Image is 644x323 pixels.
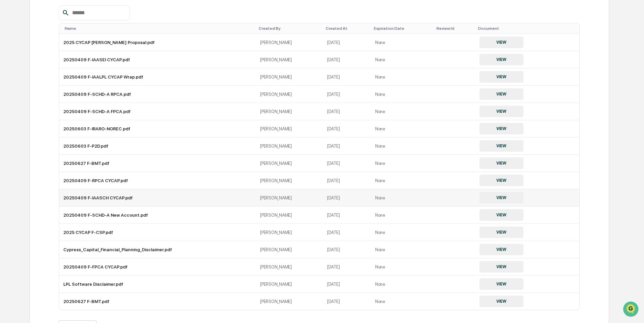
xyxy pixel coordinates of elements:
div: Toggle SortBy [436,26,473,31]
td: [DATE] [323,224,371,241]
button: VIEW [479,209,523,221]
button: Start new chat [115,54,123,62]
td: [DATE] [323,276,371,293]
td: [DATE] [323,103,371,120]
button: VIEW [479,123,523,134]
td: [DATE] [323,293,371,310]
td: 20250409 F-SCHD-A New Account.pdf [59,207,256,224]
td: 20250409 F-SCHD-A RPCA.pdf [59,86,256,103]
td: [PERSON_NAME] [256,276,323,293]
td: None [371,86,434,103]
td: [DATE] [323,155,371,172]
span: Preclearance [14,85,44,92]
td: None [371,293,434,310]
td: None [371,51,434,68]
td: None [371,207,434,224]
td: None [371,258,434,276]
button: VIEW [479,71,523,83]
td: [DATE] [323,86,371,103]
td: [PERSON_NAME] [256,68,323,86]
div: 🔎 [7,99,12,104]
div: Toggle SortBy [326,26,368,31]
div: We're available if you need us! [23,59,86,64]
td: 20250409 F-IAASEI CYCAP.pdf [59,51,256,68]
td: [PERSON_NAME] [256,293,323,310]
td: Cypress_Capital_Financial_Planning_Disclaimer.pdf [59,241,256,258]
p: How can we help? [7,14,123,25]
td: [DATE] [323,241,371,258]
button: VIEW [479,175,523,186]
td: 20250627 F-BMT.pdf [59,293,256,310]
td: [PERSON_NAME] [256,155,323,172]
td: None [371,120,434,137]
td: [DATE] [323,137,371,155]
button: VIEW [479,227,523,238]
td: [PERSON_NAME] [256,86,323,103]
td: [DATE] [323,34,371,51]
td: [PERSON_NAME] [256,258,323,276]
td: 20250627 F-BMT.pdf [59,155,256,172]
div: Toggle SortBy [478,26,561,31]
button: VIEW [479,88,523,100]
td: 20250409 F-SCHD-A FPCA.pdf [59,103,256,120]
td: [PERSON_NAME] [256,189,323,207]
td: [PERSON_NAME] [256,103,323,120]
button: VIEW [479,106,523,117]
td: [PERSON_NAME] [256,241,323,258]
td: [DATE] [323,207,371,224]
div: Toggle SortBy [374,26,431,31]
td: 20250409 F-FPCA CYCAP.pdf [59,258,256,276]
td: None [371,34,434,51]
td: [DATE] [323,258,371,276]
td: None [371,103,434,120]
td: 20250603 F-IRARO-NOREC.pdf [59,120,256,137]
button: VIEW [479,140,523,152]
td: 2025 CYCAP [PERSON_NAME] Proposal.pdf [59,34,256,51]
div: Toggle SortBy [569,26,577,31]
td: 2025 CYCAP F-CSP.pdf [59,224,256,241]
a: Powered byPylon [48,114,82,120]
td: None [371,241,434,258]
td: None [371,155,434,172]
button: VIEW [479,37,523,48]
td: [PERSON_NAME] [256,34,323,51]
td: [PERSON_NAME] [256,51,323,68]
a: 🗄️Attestations [46,83,87,95]
td: [PERSON_NAME] [256,207,323,224]
td: [DATE] [323,189,371,207]
div: Toggle SortBy [259,26,320,31]
td: [PERSON_NAME] [256,120,323,137]
td: 20250409 F-IAALPL CYCAP Wrap.pdf [59,68,256,86]
td: None [371,172,434,189]
td: 20250409 F-RPCA CYCAP.pdf [59,172,256,189]
button: VIEW [479,278,523,290]
td: None [371,224,434,241]
td: None [371,189,434,207]
a: 🖐️Preclearance [4,83,46,95]
td: 20250409 F-IAASCH CYCAP.pdf [59,189,256,207]
td: [DATE] [323,51,371,68]
td: [DATE] [323,172,371,189]
img: 1746055101610-c473b297-6a78-478c-a979-82029cc54cd1 [7,52,19,64]
span: Data Lookup [14,98,43,105]
td: 20250603 F-P2D.pdf [59,137,256,155]
iframe: Open customer support [622,301,641,319]
td: LPL Software Disclaimer.pdf [59,276,256,293]
div: Start new chat [23,52,111,59]
button: VIEW [479,54,523,65]
div: Toggle SortBy [65,26,254,31]
button: VIEW [479,261,523,273]
td: [PERSON_NAME] [256,172,323,189]
td: None [371,137,434,155]
td: [PERSON_NAME] [256,224,323,241]
span: Attestations [56,85,84,92]
td: [DATE] [323,68,371,86]
span: Pylon [67,115,82,120]
div: 🗄️ [49,86,55,91]
button: VIEW [479,296,523,307]
a: 🔎Data Lookup [4,95,45,108]
button: VIEW [479,192,523,203]
td: None [371,68,434,86]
